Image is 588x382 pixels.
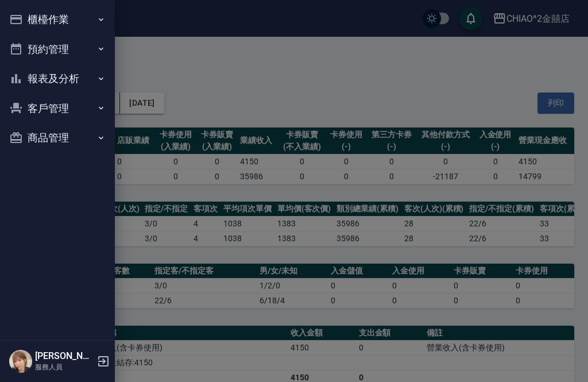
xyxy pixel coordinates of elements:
button: 預約管理 [5,34,110,64]
h5: [PERSON_NAME] [35,350,94,362]
button: 櫃檯作業 [5,5,110,34]
p: 服務人員 [35,362,94,372]
img: Person [9,350,32,373]
button: 客戶管理 [5,94,110,124]
button: 商品管理 [5,123,110,153]
button: 報表及分析 [5,64,110,94]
